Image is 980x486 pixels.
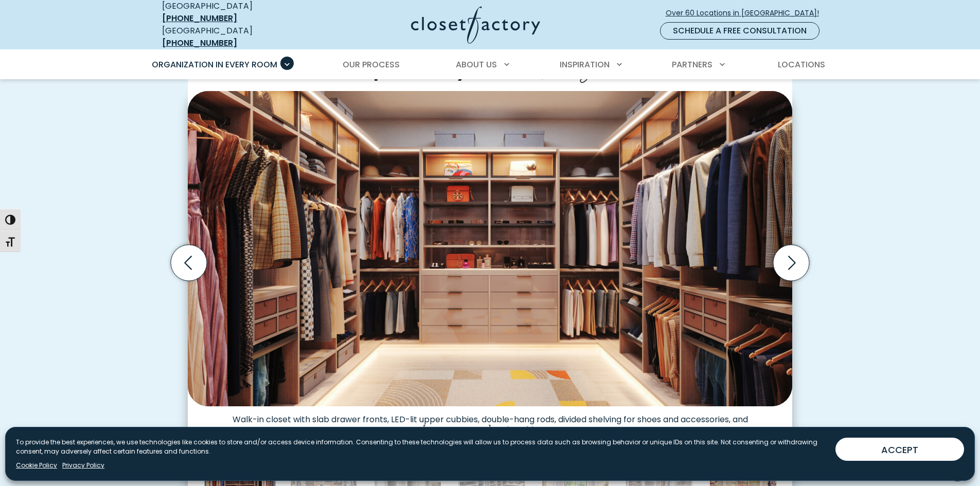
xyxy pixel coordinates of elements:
span: Over 60 Locations in [GEOGRAPHIC_DATA]! [666,8,827,19]
nav: Primary Menu [145,50,836,79]
button: ACCEPT [835,438,964,461]
button: Next slide [769,241,813,285]
span: Partners [672,59,712,70]
p: To provide the best experiences, we use technologies like cookies to store and/or access device i... [16,438,827,456]
span: About Us [456,59,497,70]
a: Schedule a Free Consultation [660,22,819,40]
a: Privacy Policy [62,461,104,470]
span: Locations [778,59,825,70]
div: [GEOGRAPHIC_DATA] [162,25,311,49]
img: Closet Factory Logo [411,6,540,44]
figcaption: Walk-in closet with slab drawer fronts, LED-lit upper cubbies, double-hang rods, divided shelving... [188,406,792,435]
a: [PHONE_NUMBER] [162,12,237,24]
span: Our Process [343,59,400,70]
span: Organization in Every Room [152,59,277,70]
a: Over 60 Locations in [GEOGRAPHIC_DATA]! [665,4,828,22]
a: Cookie Policy [16,461,57,470]
img: Walk-in closet with Slab drawer fronts, LED-lit upper cubbies, double-hang rods, divided shelving... [188,91,792,406]
span: Inspiration [560,59,610,70]
a: [PHONE_NUMBER] [162,37,237,49]
button: Previous slide [167,241,211,285]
